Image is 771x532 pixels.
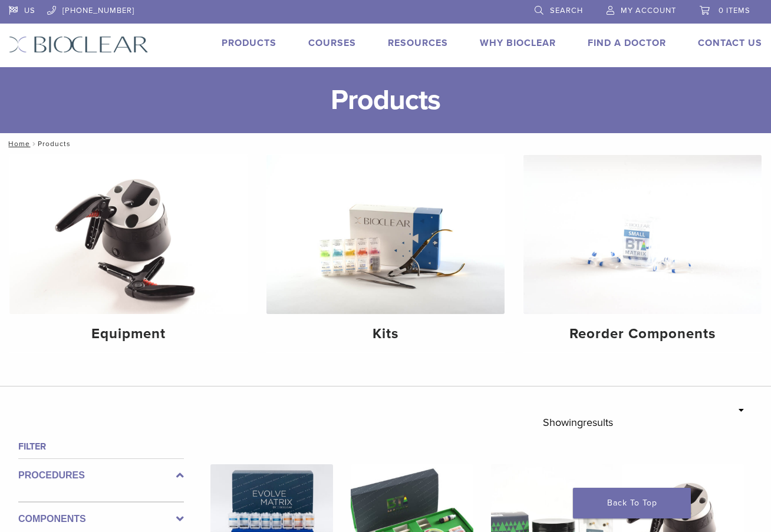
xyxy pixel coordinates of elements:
img: Equipment [9,155,248,314]
a: Kits [266,155,505,352]
a: Equipment [9,155,248,352]
a: Courses [308,37,356,49]
h4: Filter [18,440,184,454]
a: Find A Doctor [588,37,666,49]
a: Why Bioclear [480,37,556,49]
a: Home [5,140,30,148]
span: My Account [621,6,676,15]
a: Back To Top [573,488,691,518]
span: 0 items [719,6,750,15]
label: Procedures [18,468,184,483]
a: Contact Us [698,37,762,49]
img: Reorder Components [523,155,762,314]
label: Components [18,512,184,526]
a: Resources [388,37,448,49]
img: Kits [266,155,505,314]
h4: Kits [276,323,495,345]
p: Showing results [543,410,613,435]
a: Reorder Components [523,155,762,352]
a: Products [222,37,276,49]
h4: Equipment [19,323,238,345]
h4: Reorder Components [533,323,752,345]
span: Search [550,6,583,15]
img: Bioclear [9,36,149,53]
span: / [30,141,38,147]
